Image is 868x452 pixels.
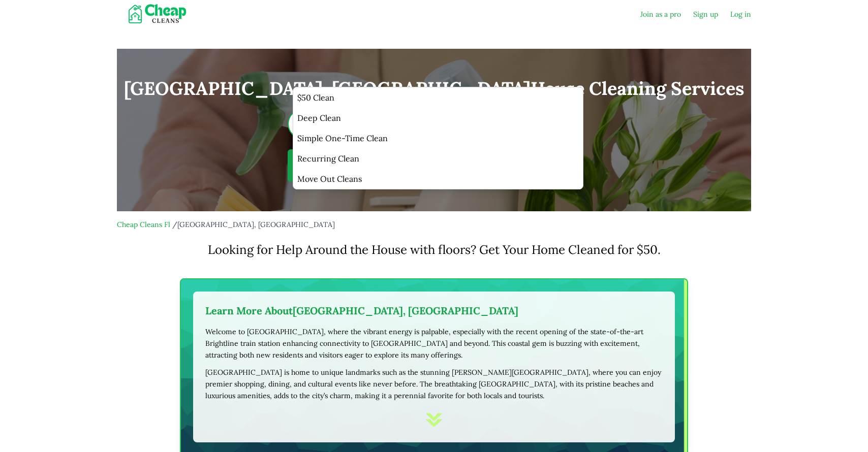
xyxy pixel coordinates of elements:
[117,220,170,229] a: Cheap Cleans Fl
[117,4,202,24] img: Cheap Cleans Florida
[205,326,663,361] p: Welcome to [GEOGRAPHIC_DATA], where the vibrant energy is palpable, especially with the recent op...
[177,220,335,229] span: [GEOGRAPHIC_DATA], [GEOGRAPHIC_DATA]
[293,108,583,128] div: Deep Clean
[640,9,681,19] a: Join as a pro
[293,148,583,169] div: Recurring Clean
[293,87,583,108] div: $50 Clean
[117,242,751,258] h2: Looking for Help Around the House with ? Get Your Home Cleaned for $50.
[693,9,718,19] a: Sign up
[424,410,444,430] img: Read More
[730,9,751,19] a: Log in
[117,219,751,230] div: /
[293,128,583,148] div: Simple One-Time Clean
[124,78,744,99] h1: [GEOGRAPHIC_DATA], [GEOGRAPHIC_DATA] House Cleaning Services
[293,169,583,189] div: Move Out Cleans
[205,367,663,401] p: [GEOGRAPHIC_DATA] is home to unique landmarks such as the stunning [PERSON_NAME][GEOGRAPHIC_DATA]...
[438,242,471,257] span: floors
[205,304,663,318] h4: Learn More About [GEOGRAPHIC_DATA], [GEOGRAPHIC_DATA]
